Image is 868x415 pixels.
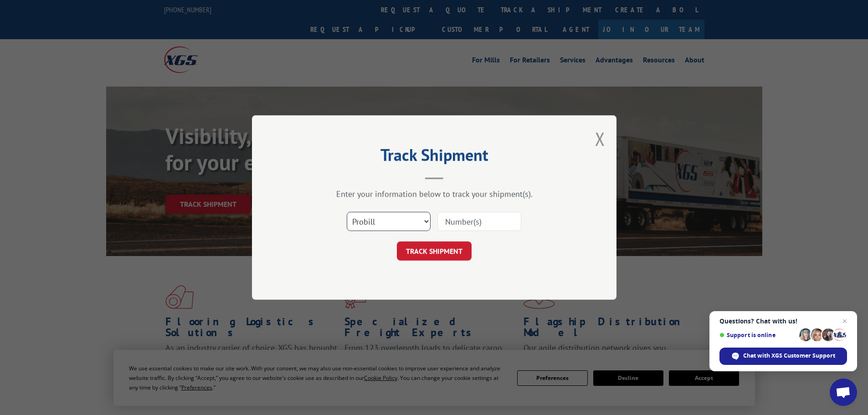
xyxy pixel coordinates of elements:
[397,241,472,261] button: TRACK SHIPMENT
[743,352,835,360] span: Chat with XGS Customer Support
[298,189,571,199] div: Enter your information below to track your shipment(s).
[595,127,605,151] button: Close modal
[839,316,850,327] span: Close chat
[719,332,796,338] span: Support is online
[437,212,521,231] input: Number(s)
[719,318,847,325] span: Questions? Chat with us!
[298,149,571,166] h2: Track Shipment
[830,379,857,406] div: Open chat
[719,348,847,365] div: Chat with XGS Customer Support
